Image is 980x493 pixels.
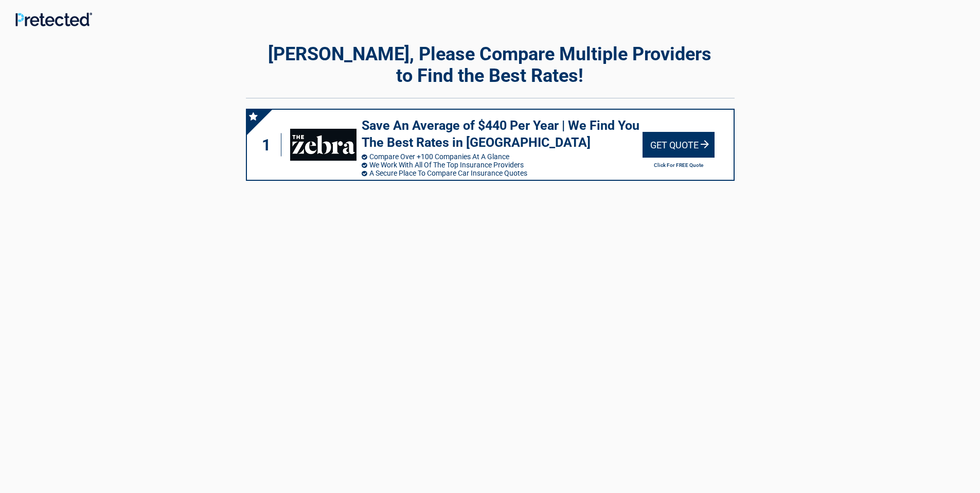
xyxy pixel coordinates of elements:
[643,162,715,168] h2: Click For FREE Quote
[643,132,715,158] div: Get Quote
[15,12,92,26] img: Main Logo
[290,129,356,161] img: thezebra's logo
[246,43,735,87] h2: [PERSON_NAME], Please Compare Multiple Providers to Find the Best Rates!
[362,152,643,161] li: Compare Over +100 Companies At A Glance
[362,161,643,169] li: We Work With All Of The Top Insurance Providers
[362,169,643,177] li: A Secure Place To Compare Car Insurance Quotes
[257,133,282,157] div: 1
[362,117,643,151] h3: Save An Average of $440 Per Year | We Find You The Best Rates in [GEOGRAPHIC_DATA]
